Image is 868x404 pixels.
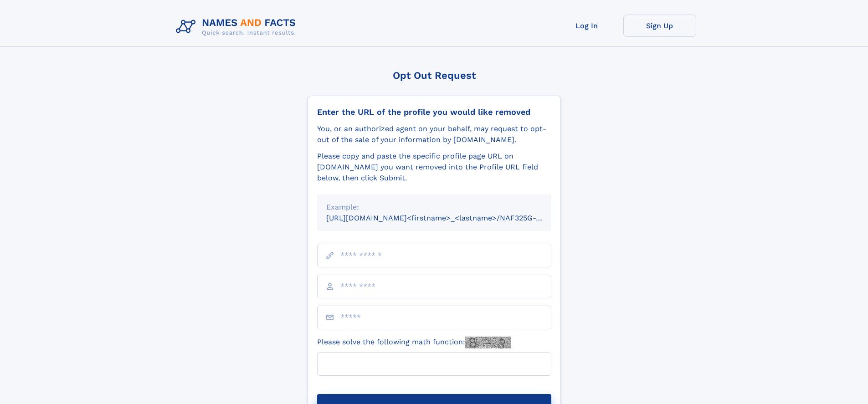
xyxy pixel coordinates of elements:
[308,70,561,81] div: Opt Out Request
[317,107,551,117] div: Enter the URL of the profile you would like removed
[326,202,542,213] div: Example:
[317,337,511,348] label: Please solve the following math function:
[317,151,551,184] div: Please copy and paste the specific profile page URL on [DOMAIN_NAME] you want removed into the Pr...
[550,15,623,37] a: Log In
[623,15,696,37] a: Sign Up
[172,15,303,39] img: Logo Names and Facts
[326,214,569,222] small: [URL][DOMAIN_NAME]<firstname>_<lastname>/NAF325G-xxxxxxxx
[317,123,551,145] div: You, or an authorized agent on your behalf, may request to opt-out of the sale of your informatio...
